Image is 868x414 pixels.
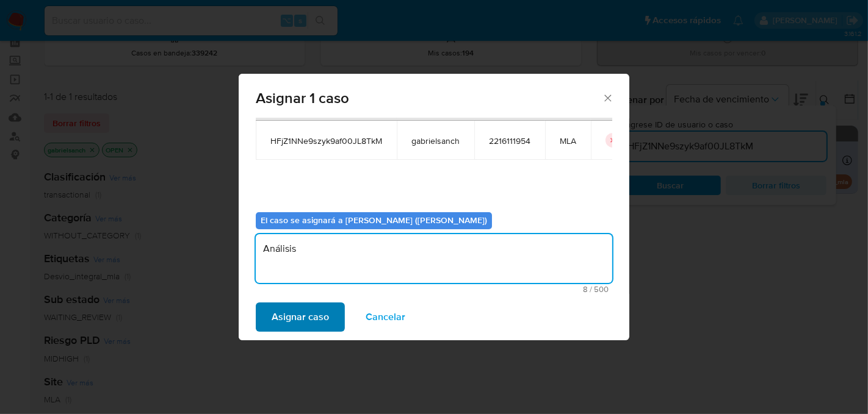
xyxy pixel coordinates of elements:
span: Asignar 1 caso [256,91,602,105]
span: 2216111954 [489,135,530,146]
textarea: Análisis [256,234,612,283]
button: icon-button [606,133,620,148]
span: Asignar caso [272,304,329,330]
span: Cancelar [366,304,405,330]
div: assign-modal [239,74,629,340]
span: HFjZ1NNe9szyk9af00JL8TkM [270,135,382,146]
span: Máximo 500 caracteres [259,285,609,293]
button: Cerrar ventana [602,92,613,103]
button: Asignar caso [256,302,345,332]
b: El caso se asignará a [PERSON_NAME] ([PERSON_NAME]) [261,214,487,226]
span: MLA [560,135,576,146]
span: gabrielsanch [411,135,460,146]
button: Cancelar [350,302,421,332]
